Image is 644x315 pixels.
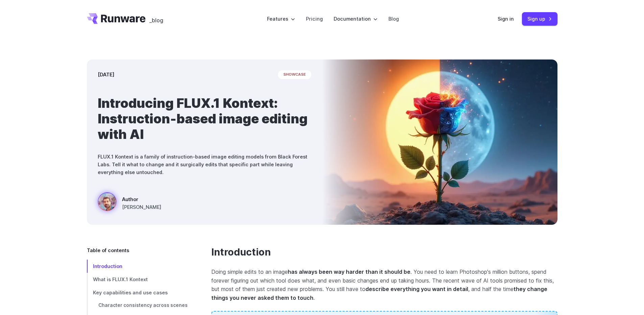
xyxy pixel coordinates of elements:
a: What is FLUX.1 Kontext [87,273,190,286]
a: Blog [388,15,399,23]
p: Doing simple edits to an image . You need to learn Photoshop's million buttons, spend forever fig... [211,268,557,302]
span: Author [122,195,161,203]
a: Go to / [87,13,146,24]
span: showcase [278,70,311,79]
strong: has always been way harder than it should be [288,268,410,275]
span: _blog [149,18,163,23]
a: Character consistency across scenes [87,299,190,312]
h1: Introducing FLUX.1 Kontext: Instruction-based image editing with AI [98,95,311,142]
span: Character consistency across scenes [98,302,188,308]
a: Key capabilities and use cases [87,286,190,299]
p: FLUX.1 Kontext is a family of instruction-based image editing models from Black Forest Labs. Tell... [98,153,311,176]
a: _blog [149,13,163,24]
label: Documentation [334,15,378,23]
strong: describe everything you want in detail [365,286,468,292]
time: [DATE] [98,71,114,78]
a: Sign up [522,12,557,25]
a: Pricing [306,15,323,23]
a: Introduction [87,260,190,273]
img: Surreal rose in a desert landscape, split between day and night with the sun and moon aligned beh... [322,59,557,225]
span: What is FLUX.1 Kontext [93,276,148,282]
a: Surreal rose in a desert landscape, split between day and night with the sun and moon aligned beh... [98,192,161,214]
label: Features [267,15,295,23]
span: Key capabilities and use cases [93,290,168,295]
span: [PERSON_NAME] [122,203,161,211]
span: Table of contents [87,246,129,254]
a: Introduction [211,246,271,258]
a: Sign in [498,15,514,23]
span: Introduction [93,263,122,269]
